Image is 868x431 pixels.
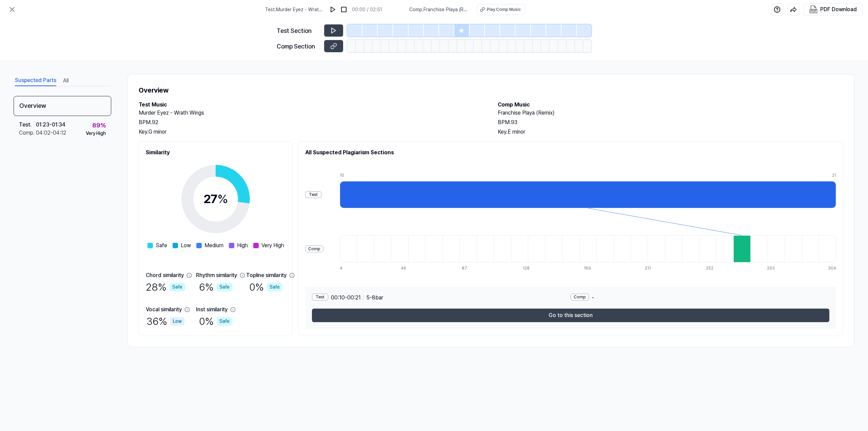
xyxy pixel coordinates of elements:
[139,118,484,126] div: BPM. 92
[139,85,843,95] h1: Overview
[645,265,662,271] div: 211
[277,42,320,51] div: Comp Section
[139,109,484,117] h2: Murder Eyez - Wrath Wings
[828,265,836,271] div: 304
[139,128,484,136] div: Key. G minor
[146,271,184,279] div: Chord similarity
[265,6,325,13] span: Test . Murder Eyez - Wrath Wings
[261,241,284,250] span: Very High
[146,149,285,157] h2: Similarity
[196,306,228,314] div: Inst similarity
[217,192,228,206] span: %
[820,5,857,14] div: PDF Download
[498,109,843,117] h2: Franchise Playa (Remix)
[92,121,106,130] div: 89 %
[246,271,287,279] div: Topline similarity
[523,265,540,271] div: 128
[352,6,382,13] div: 00:00 / 02:51
[267,283,282,291] div: Safe
[199,314,232,329] div: 0 %
[312,309,829,322] button: Go to this section
[571,294,829,302] div: -
[170,317,184,326] div: Low
[330,6,336,13] img: play
[139,101,484,109] h2: Test Music
[146,279,185,295] div: 28 %
[340,172,832,178] div: 10
[36,129,66,137] div: 04:02 - 04:12
[170,283,185,291] div: Safe
[498,101,843,109] h2: Comp Music
[86,130,106,137] div: Very High
[487,6,521,13] div: Play Comp Music
[498,118,843,126] div: BPM. 93
[146,306,182,314] div: Vocal similarity
[367,294,383,302] span: 5 - 8 bar
[305,246,323,252] div: Comp
[809,5,817,14] img: PDF Download
[19,121,36,129] div: Test .
[237,241,248,250] span: High
[199,279,232,295] div: 6 %
[217,317,232,326] div: Safe
[146,314,184,329] div: 36 %
[203,190,228,208] div: 27
[156,241,167,250] span: Safe
[790,6,797,13] img: share
[331,294,361,302] span: 00:10 - 00:21
[706,265,723,271] div: 252
[409,6,469,13] span: Comp . Franchise Playa (Remix)
[14,96,111,116] div: Overview
[774,6,781,13] img: help
[767,265,784,271] div: 293
[204,241,223,250] span: Medium
[584,265,601,271] div: 169
[340,6,347,13] img: stop
[808,4,858,15] button: PDF Download
[19,129,36,137] div: Comp .
[36,121,65,129] div: 01:23 - 01:34
[832,172,836,178] div: 21
[312,294,328,300] div: Test
[477,4,525,15] button: Play Comp Music
[15,75,56,86] button: Suspected Parts
[340,265,357,271] div: 4
[305,149,836,157] h2: All Suspected Plagiarism Sections
[196,271,237,279] div: Rhythm similarity
[217,283,232,291] div: Safe
[277,26,320,35] div: Test Section
[462,265,479,271] div: 87
[249,279,282,295] div: 0 %
[571,294,589,300] div: Comp
[181,241,191,250] span: Low
[305,191,321,198] div: Test
[63,75,68,86] button: All
[401,265,418,271] div: 46
[498,128,843,136] div: Key. E minor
